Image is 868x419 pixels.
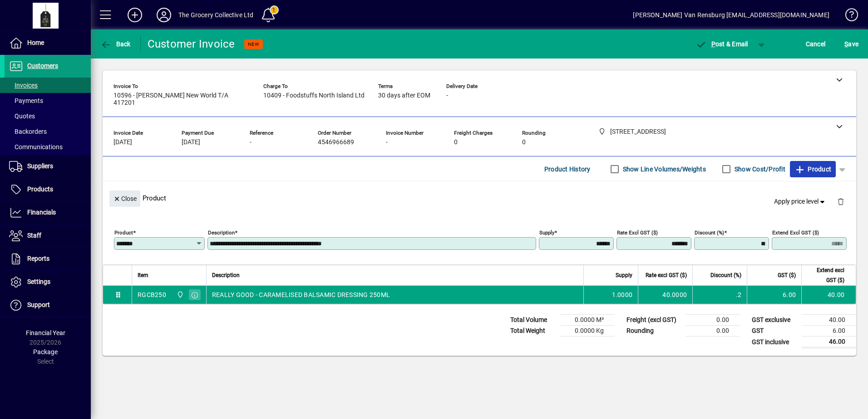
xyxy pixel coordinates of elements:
[633,8,829,22] div: [PERSON_NAME] Van Rensburg [EMAIL_ADDRESS][DOMAIN_NAME]
[113,191,137,206] span: Close
[263,92,365,99] span: 10409 - Foodstuffs North Island Ltd
[621,165,706,174] label: Show Line Volumes/Weights
[33,348,58,356] span: Package
[695,229,724,236] mat-label: Discount (%)
[770,194,830,210] button: Apply price level
[5,155,91,178] a: Suppliers
[802,336,856,348] td: 46.00
[506,326,560,336] td: Total Weight
[691,36,753,52] button: Post & Email
[114,229,133,236] mat-label: Product
[522,139,526,146] span: 0
[790,161,836,177] button: Product
[27,209,56,216] span: Financials
[806,37,826,51] span: Cancel
[617,229,658,236] mat-label: Rate excl GST ($)
[622,326,686,336] td: Rounding
[646,270,687,280] span: Rate excl GST ($)
[27,185,53,193] span: Products
[182,139,200,146] span: [DATE]
[544,162,591,176] span: Product History
[616,270,632,280] span: Supply
[9,82,38,89] span: Invoices
[506,315,560,326] td: Total Volume
[103,181,856,214] div: Product
[5,32,91,54] a: Home
[5,78,91,93] a: Invoices
[710,270,741,280] span: Discount (%)
[148,37,235,51] div: Customer Invoice
[5,248,91,270] a: Reports
[802,315,856,326] td: 40.00
[26,329,65,336] span: Financial Year
[5,93,91,108] a: Payments
[212,270,240,280] span: Description
[5,224,91,247] a: Staff
[747,336,802,348] td: GST inclusive
[9,112,35,120] span: Quotes
[27,162,53,170] span: Suppliers
[692,286,747,304] td: .2
[774,197,827,206] span: Apply price level
[318,139,354,146] span: 4546966689
[560,315,615,326] td: 0.0000 M³
[120,7,149,23] button: Add
[733,165,785,174] label: Show Cost/Profit
[250,139,252,146] span: -
[830,190,852,212] button: Delete
[830,197,852,205] app-page-header-button: Delete
[686,326,740,336] td: 0.00
[5,178,91,201] a: Products
[9,128,47,135] span: Backorders
[138,290,166,299] div: RGCB250
[539,229,554,236] mat-label: Supply
[107,194,143,202] app-page-header-button: Close
[5,201,91,224] a: Financials
[386,139,388,146] span: -
[686,315,740,326] td: 0.00
[27,278,50,285] span: Settings
[747,326,802,336] td: GST
[91,36,141,52] app-page-header-button: Back
[5,124,91,139] a: Backorders
[801,286,856,304] td: 40.00
[113,139,132,146] span: [DATE]
[5,139,91,155] a: Communications
[560,326,615,336] td: 0.0000 Kg
[27,301,50,308] span: Support
[842,36,861,52] button: Save
[807,265,844,285] span: Extend excl GST ($)
[248,41,259,47] span: NEW
[174,290,185,300] span: 4/75 Apollo Drive
[27,232,41,239] span: Staff
[454,139,458,146] span: 0
[212,290,390,299] span: REALLY GOOD - CARAMELISED BALSAMIC DRESSING 250ML
[9,97,43,104] span: Payments
[5,294,91,317] a: Support
[27,255,49,262] span: Reports
[109,190,140,207] button: Close
[27,62,58,69] span: Customers
[747,315,802,326] td: GST exclusive
[622,315,686,326] td: Freight (excl GST)
[541,161,594,177] button: Product History
[178,8,254,22] div: The Grocery Collective Ltd
[711,40,715,48] span: P
[844,37,858,51] span: ave
[844,40,848,48] span: S
[802,326,856,336] td: 6.00
[446,92,448,99] span: -
[208,229,235,236] mat-label: Description
[27,39,44,46] span: Home
[804,36,828,52] button: Cancel
[747,286,801,304] td: 6.00
[149,7,178,23] button: Profile
[138,270,148,280] span: Item
[772,229,819,236] mat-label: Extend excl GST ($)
[98,36,133,52] button: Back
[838,2,857,31] a: Knowledge Base
[5,271,91,293] a: Settings
[378,92,430,99] span: 30 days after EOM
[778,270,796,280] span: GST ($)
[612,290,633,299] span: 1.0000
